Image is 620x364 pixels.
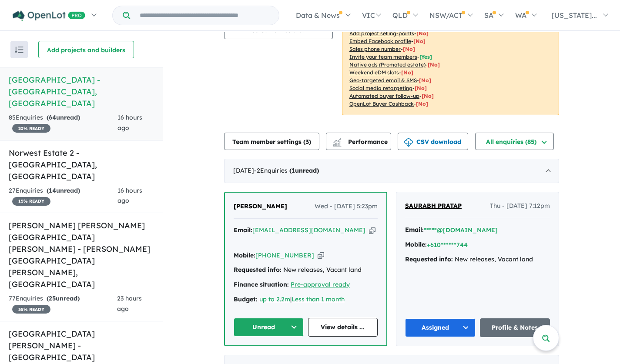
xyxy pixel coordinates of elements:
a: Profile & Notes [480,318,550,337]
div: New releases, Vacant land [405,254,550,265]
div: 27 Enquir ies [9,186,117,207]
span: [No] [419,77,431,83]
span: 20 % READY [12,124,50,133]
span: 14 [49,187,56,194]
u: Invite your team members [349,53,417,60]
button: Copy [369,226,375,235]
img: Openlot PRO Logo White [13,10,85,21]
button: CSV download [398,133,468,150]
u: OpenLot Buyer Cashback [349,100,414,107]
strong: ( unread) [47,294,80,302]
span: [ No ] [413,38,426,44]
a: [EMAIL_ADDRESS][DOMAIN_NAME] [252,226,365,234]
span: 3 [305,138,309,146]
span: [No] [415,85,427,91]
div: 77 Enquir ies [9,294,117,314]
a: SAURABH PRATAP [405,201,462,211]
u: Automated buyer follow-up [349,93,419,99]
span: 16 hours ago [117,114,142,132]
strong: Mobile: [234,251,255,259]
img: download icon [404,138,413,147]
div: | [234,294,378,305]
button: Assigned [405,318,476,337]
u: Embed Facebook profile [349,38,411,44]
button: Add projects and builders [38,41,134,58]
u: Geo-targeted email & SMS [349,77,417,83]
span: [ No ] [403,46,415,52]
strong: Email: [234,226,252,234]
button: Copy [318,251,324,260]
span: Wed - [DATE] 5:23pm [315,201,378,212]
button: Performance [326,133,391,150]
span: 35 % READY [12,305,50,314]
strong: Finance situation: [234,281,289,288]
u: Native ads (Promoted estate) [349,61,426,68]
span: [ No ] [416,30,429,37]
strong: Email: [405,226,424,234]
a: Less than 1 month [292,295,345,303]
a: View details ... [308,318,378,337]
span: - 2 Enquir ies [254,167,319,174]
span: [ Yes ] [419,53,432,60]
input: Try estate name, suburb, builder or developer [132,6,277,25]
strong: Budget: [234,295,258,303]
span: 1 [292,167,295,174]
div: New releases, Vacant land [234,265,378,275]
span: 23 hours ago [117,294,142,313]
span: Thu - [DATE] 7:12pm [490,201,550,211]
img: bar-chart.svg [333,141,342,147]
span: [No] [428,61,440,68]
span: [No] [422,93,434,99]
span: [No] [401,69,413,76]
u: Sales phone number [349,46,401,52]
strong: Requested info: [405,255,453,263]
h5: Norwest Estate 2 - [GEOGRAPHIC_DATA] , [GEOGRAPHIC_DATA] [9,147,154,182]
img: line-chart.svg [333,138,341,143]
span: 16 hours ago [117,187,142,205]
strong: ( unread) [47,187,80,194]
span: SAURABH PRATAP [405,202,462,210]
u: Weekend eDM slots [349,69,399,76]
span: Performance [334,138,388,146]
strong: Mobile: [405,240,427,248]
button: All enquiries (85) [475,133,554,150]
button: Team member settings (3) [224,133,319,150]
a: up to 2.2m [259,295,290,303]
strong: ( unread) [47,114,80,121]
div: 85 Enquir ies [9,113,117,134]
span: 64 [49,114,56,121]
div: [DATE] [224,159,559,183]
span: [PERSON_NAME] [234,202,287,210]
span: [No] [416,100,428,107]
span: 15 % READY [12,197,50,206]
strong: Requested info: [234,266,282,274]
span: 25 [49,294,56,302]
u: Social media retargeting [349,85,412,91]
strong: ( unread) [289,167,319,174]
a: Pre-approval ready [291,281,350,288]
h5: [PERSON_NAME] [PERSON_NAME][GEOGRAPHIC_DATA][PERSON_NAME] - [PERSON_NAME][GEOGRAPHIC_DATA][PERSON... [9,220,154,290]
img: sort.svg [15,47,23,53]
h5: [GEOGRAPHIC_DATA] - [GEOGRAPHIC_DATA] , [GEOGRAPHIC_DATA] [9,74,154,109]
a: [PHONE_NUMBER] [255,251,314,259]
u: Add project selling-points [349,30,414,37]
button: Unread [234,318,304,337]
a: [PERSON_NAME] [234,201,287,212]
span: [US_STATE]... [552,11,597,20]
